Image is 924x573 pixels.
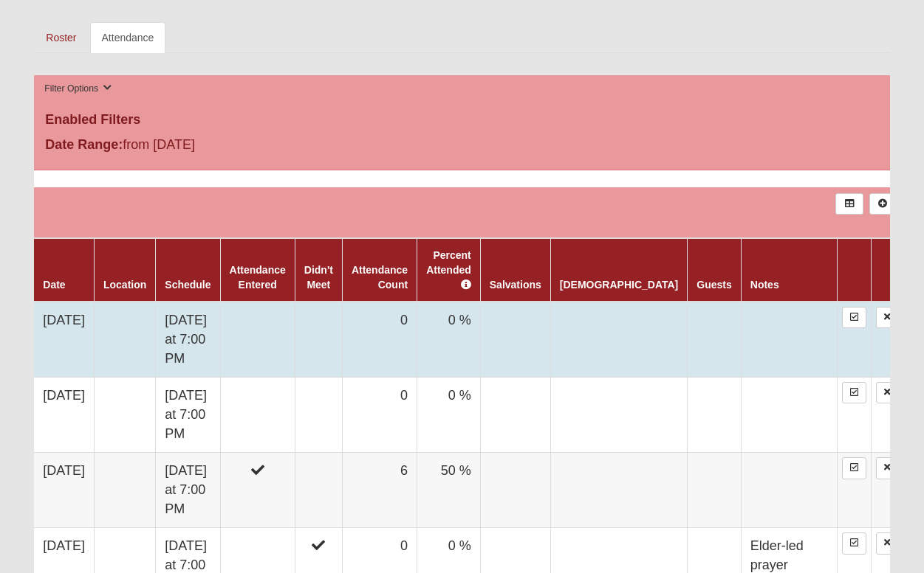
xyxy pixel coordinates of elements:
[750,279,779,291] a: Notes
[842,382,866,403] a: Enter Attendance
[876,382,898,403] a: Delete
[352,264,408,291] a: Attendance Count
[156,453,220,528] td: [DATE] at 7:00 PM
[45,112,878,128] h4: Enabled Filters
[876,457,898,479] a: Delete
[835,193,863,215] a: Export to Excel
[34,453,94,528] td: [DATE]
[426,249,471,291] a: Percent Attended
[34,22,88,53] a: Roster
[165,279,211,291] a: Schedule
[230,264,286,291] a: Attendance Entered
[43,279,65,291] a: Date
[842,307,866,328] a: Enter Attendance
[417,302,481,378] td: 0 %
[876,307,898,328] a: Delete
[156,378,220,453] td: [DATE] at 7:00 PM
[103,279,146,291] a: Location
[34,302,94,378] td: [DATE]
[304,264,333,291] a: Didn't Meet
[842,532,866,554] a: Enter Attendance
[876,532,898,554] a: Delete
[480,238,550,302] th: Salvations
[550,238,687,302] th: [DEMOGRAPHIC_DATA]
[688,238,741,302] th: Guests
[842,457,866,479] a: Enter Attendance
[342,302,417,378] td: 0
[34,135,319,159] div: from [DATE]
[34,378,94,453] td: [DATE]
[869,193,897,215] a: Alt+N
[156,302,220,378] td: [DATE] at 7:00 PM
[342,378,417,453] td: 0
[342,453,417,528] td: 6
[90,22,166,53] a: Attendance
[45,135,123,155] label: Date Range:
[417,453,481,528] td: 50 %
[417,378,481,453] td: 0 %
[40,81,116,97] button: Filter Options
